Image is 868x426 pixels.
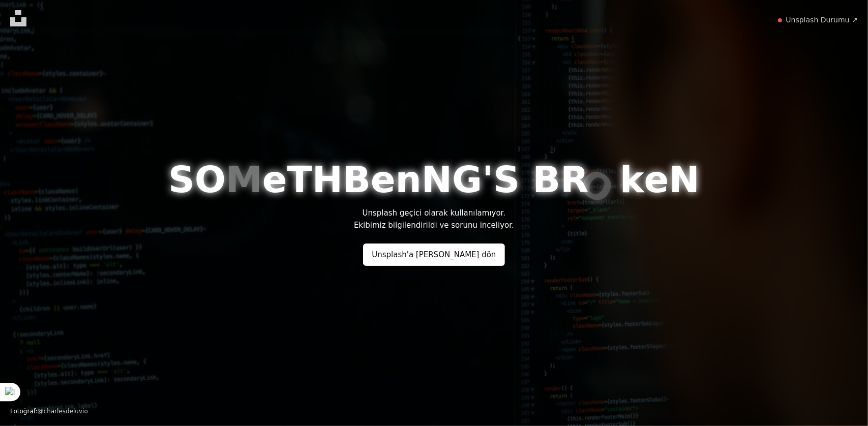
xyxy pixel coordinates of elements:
font: B [532,158,560,201]
font: e [644,158,669,201]
font: ↗ [852,16,858,24]
font: Unsplash'a [PERSON_NAME] dön [372,250,496,259]
font: N [669,158,700,201]
font: S [168,158,195,201]
font: S [493,158,520,201]
a: Unsplash Durumu ↗ [786,15,858,25]
a: @charlesdeluvio [38,408,88,415]
font: k [620,158,644,201]
font: N [422,158,452,201]
font: T [287,158,312,201]
font: O [572,160,621,213]
font: Ben [343,158,422,201]
h1: Bir şey kırıldı [168,160,700,199]
font: e [262,158,287,201]
font: ' [482,158,493,201]
a: Unsplash'a [PERSON_NAME] dön [363,244,504,266]
font: M [226,158,262,201]
font: Unsplash geçici olarak kullanılamıyor. [363,208,506,218]
font: G [452,158,482,201]
font: H [312,158,343,201]
font: R [560,158,588,201]
font: O [195,158,226,201]
font: Unsplash Durumu [786,16,850,24]
font: Ekibimiz bilgilendirildi ve sorunu inceliyor. [354,221,514,230]
font: Fotoğraf: [10,408,38,415]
